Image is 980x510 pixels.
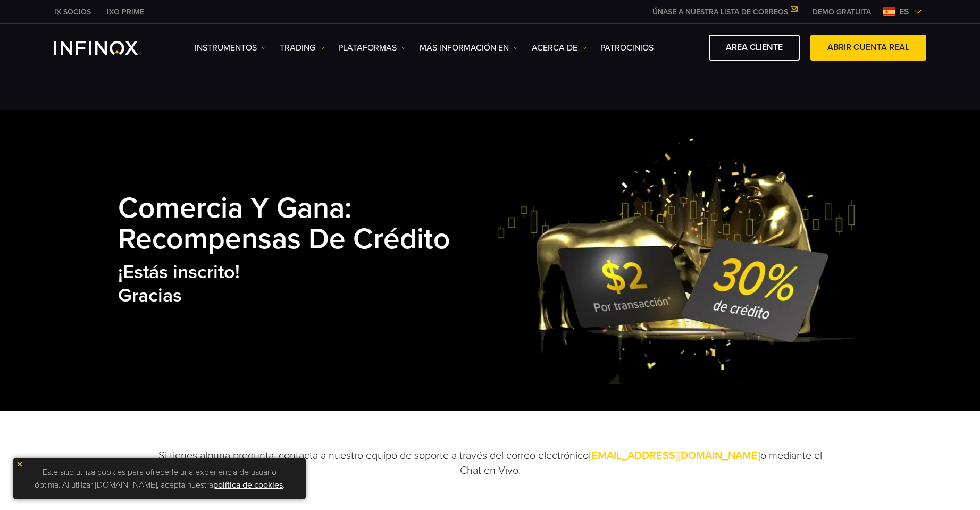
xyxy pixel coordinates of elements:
a: INFINOX [99,6,152,18]
a: ABRIR CUENTA REAL [810,35,926,61]
a: INFINOX MENU [805,6,879,18]
a: AREA CLIENTE [709,35,800,61]
span: es [895,5,914,18]
a: [EMAIL_ADDRESS][DOMAIN_NAME] [589,449,760,462]
a: TRADING [280,41,325,54]
a: Más información en [420,41,518,54]
a: política de cookies [213,480,283,490]
p: Este sitio utiliza cookies para ofrecerle una experiencia de usuario óptima. Al utilizar [DOMAIN_... [19,463,300,494]
a: ACERCA DE [532,41,587,54]
strong: Comercia y Gana: Recompensas de Crédito [118,191,450,257]
a: PLATAFORMAS [338,41,406,54]
a: ÚNASE A NUESTRA LISTA DE CORREOS [644,7,805,16]
a: Instrumentos [195,41,266,54]
a: INFINOX Logo [54,41,163,55]
a: INFINOX [46,6,99,18]
img: yellow close icon [16,461,23,468]
p: Si tienes alguna pregunta, contacta a nuestro equipo de soporte a través del correo electrónico o... [158,448,823,478]
h2: ¡Estás inscrito! Gracias [118,261,497,307]
a: Patrocinios [600,41,654,54]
